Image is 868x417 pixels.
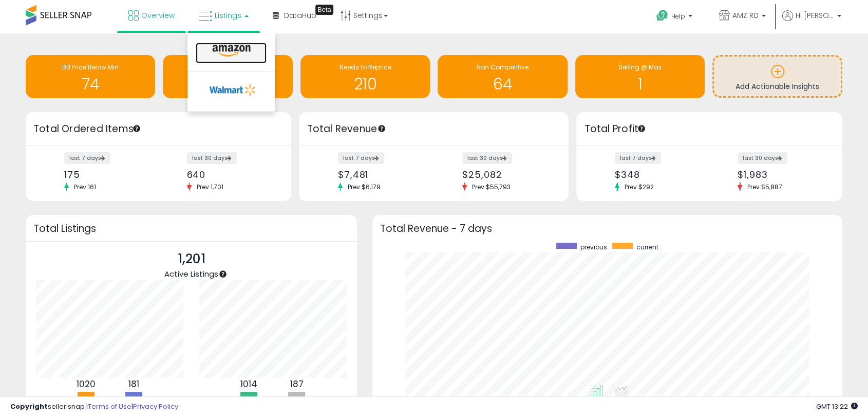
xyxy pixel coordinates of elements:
h1: 210 [306,76,425,93]
span: AMZ RD [732,10,759,21]
h3: Total Listings [33,225,349,232]
span: previous [580,243,607,251]
label: last 30 days [462,152,512,164]
div: $7,481 [338,169,426,180]
b: 187 [290,378,304,390]
div: $25,082 [462,169,551,180]
div: $348 [615,169,702,180]
h1: 1 [580,76,700,93]
b: 1020 [77,378,96,390]
h3: Total Revenue - 7 days [380,225,835,232]
label: last 7 days [338,152,384,164]
span: Prev: $55,793 [467,183,516,191]
label: last 30 days [187,152,237,164]
h3: Total Ordered Items [33,122,284,136]
a: Privacy Policy [133,402,178,411]
label: last 30 days [738,152,787,164]
a: Inventory Age 13 [163,55,292,98]
span: Needs to Reprice [339,63,391,71]
span: Active Listings [164,268,218,279]
div: seller snap | | [10,402,178,412]
span: current [636,243,658,251]
div: Tooltip anchor [132,124,141,133]
h1: 13 [168,76,287,93]
a: Non Competitive 64 [438,55,567,98]
span: Hi [PERSON_NAME] [796,10,834,21]
span: Help [671,12,685,21]
h1: 74 [31,76,150,93]
div: Tooltip anchor [637,124,646,133]
span: Overview [141,10,175,21]
span: Prev: $6,179 [343,183,386,191]
a: Terms of Use [88,402,131,411]
i: Get Help [656,9,669,22]
span: Prev: 161 [69,183,101,191]
a: Selling @ Max 1 [575,55,705,98]
h3: Total Profit [584,122,834,136]
a: Help [648,2,703,33]
label: last 7 days [64,152,110,164]
span: BB Price Below Min [62,63,119,71]
p: 1,201 [164,249,218,269]
span: Selling @ Max [618,63,662,71]
span: Prev: 1,701 [192,183,229,191]
span: DataHub [284,10,316,21]
h1: 64 [443,76,562,93]
span: Prev: $5,887 [742,183,787,191]
label: last 7 days [615,152,661,164]
div: 640 [187,169,274,180]
a: BB Price Below Min 74 [26,55,155,98]
a: Add Actionable Insights [714,57,840,96]
span: Add Actionable Insights [735,81,819,92]
div: Tooltip anchor [315,5,333,15]
span: Non Competitive [477,63,529,71]
span: Listings [215,10,241,21]
b: 1014 [240,378,257,390]
h3: Total Revenue [307,122,561,136]
div: Tooltip anchor [218,269,228,279]
div: 175 [64,169,151,180]
a: Hi [PERSON_NAME] [782,10,841,33]
span: 2025-09-11 13:22 GMT [816,402,858,411]
div: Tooltip anchor [377,124,386,133]
strong: Copyright [10,402,48,411]
b: 181 [128,378,139,390]
span: Prev: $292 [619,183,659,191]
div: $1,983 [738,169,824,180]
a: Needs to Reprice 210 [300,55,430,98]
